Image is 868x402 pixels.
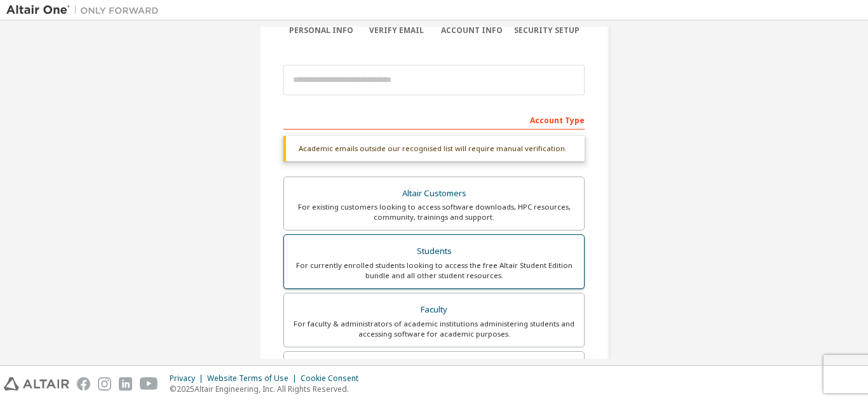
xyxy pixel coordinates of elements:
div: Cookie Consent [301,373,366,384]
img: altair_logo.svg [4,377,69,391]
div: For currently enrolled students looking to access the free Altair Student Edition bundle and all ... [292,260,576,281]
div: For existing customers looking to access software downloads, HPC resources, community, trainings ... [292,202,576,222]
img: linkedin.svg [119,377,132,391]
div: Faculty [292,301,576,319]
div: For faculty & administrators of academic institutions administering students and accessing softwa... [292,319,576,339]
div: Security Setup [510,25,585,36]
img: facebook.svg [77,377,90,391]
div: Verify Email [359,25,435,36]
img: instagram.svg [98,377,111,391]
div: Website Terms of Use [207,373,301,384]
div: Account Info [434,25,510,36]
div: Personal Info [283,25,359,36]
div: Account Type [283,109,585,130]
div: Students [292,243,576,260]
div: Privacy [170,373,207,384]
div: Altair Customers [292,185,576,203]
img: youtube.svg [140,377,158,391]
p: © 2025 Altair Engineering, Inc. All Rights Reserved. [170,384,366,394]
img: Altair One [6,4,165,17]
div: Academic emails outside our recognised list will require manual verification. [283,136,585,161]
